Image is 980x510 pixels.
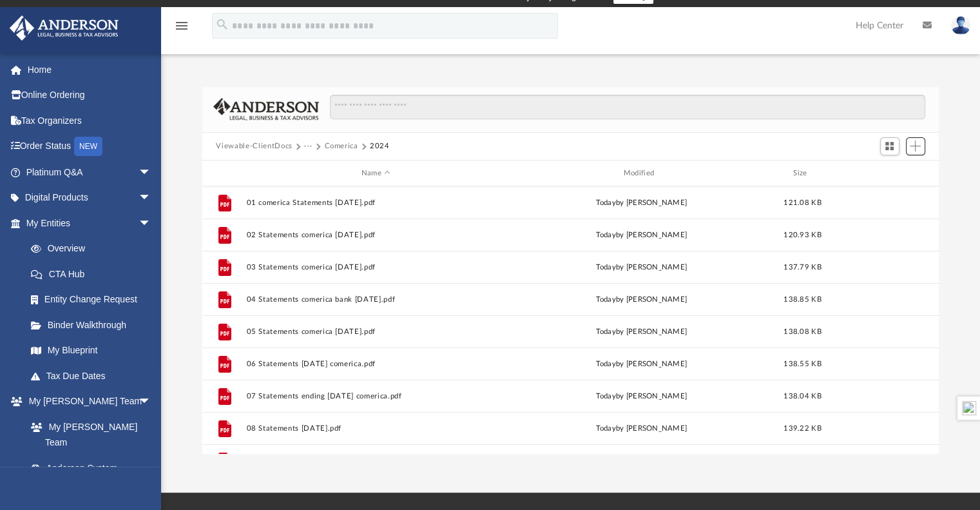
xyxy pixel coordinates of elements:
[9,83,171,108] a: Online Ordering
[9,57,171,83] a: Home
[304,141,312,152] button: ···
[174,25,189,34] a: menu
[246,263,506,271] button: 03 Statements comerica [DATE].pdf
[834,168,924,179] div: id
[595,360,615,368] span: today
[245,168,505,179] div: Name
[783,231,821,239] span: 120.93 KB
[9,389,164,415] a: My [PERSON_NAME] Teamarrow_drop_down
[370,141,390,152] button: 2024
[512,358,771,370] div: by [PERSON_NAME]
[216,141,292,152] button: Viewable-ClientDocs
[324,141,358,152] button: Comerica
[595,199,615,206] span: today
[783,199,821,206] span: 121.08 KB
[174,18,189,34] i: menu
[139,159,164,186] span: arrow_drop_down
[595,296,615,303] span: today
[595,328,615,335] span: today
[9,133,171,160] a: Order StatusNEW
[595,425,615,432] span: today
[9,159,171,185] a: Platinum Q&Aarrow_drop_down
[18,338,164,364] a: My Blueprint
[512,197,771,209] div: by [PERSON_NAME]
[246,360,506,368] button: 06 Statements [DATE] comerica.pdf
[246,295,506,304] button: 04 Statements comerica bank [DATE].pdf
[512,423,771,435] div: by [PERSON_NAME]
[18,261,171,287] a: CTA Hub
[512,326,771,338] div: by [PERSON_NAME]
[783,328,821,335] span: 138.08 KB
[246,424,506,433] button: 08 Statements [DATE].pdf
[215,17,229,32] i: search
[139,185,164,211] span: arrow_drop_down
[18,455,164,481] a: Anderson System
[783,264,821,271] span: 137.79 KB
[74,137,102,156] div: NEW
[18,363,171,389] a: Tax Due Dates
[18,236,171,262] a: Overview
[595,393,615,400] span: today
[511,168,771,179] div: Modified
[783,425,821,432] span: 139.22 KB
[783,360,821,368] span: 138.55 KB
[595,231,615,239] span: today
[18,312,171,338] a: Binder Walkthrough
[139,389,164,415] span: arrow_drop_down
[906,137,925,155] button: Add
[18,287,171,313] a: Entity Change Request
[18,414,158,455] a: My [PERSON_NAME] Team
[246,328,506,336] button: 05 Statements comerica [DATE].pdf
[207,168,240,179] div: id
[951,16,970,35] img: User Pic
[512,230,771,241] div: by [PERSON_NAME]
[880,137,899,155] button: Switch to Grid View
[776,168,828,179] div: Size
[783,393,821,400] span: 138.04 KB
[246,392,506,400] button: 07 Statements ending [DATE] comerica.pdf
[139,210,164,237] span: arrow_drop_down
[512,262,771,273] div: by [PERSON_NAME]
[595,264,615,271] span: today
[783,296,821,303] span: 138.85 KB
[6,15,122,41] img: Anderson Advisors Platinum Portal
[512,294,771,306] div: by [PERSON_NAME]
[246,231,506,239] button: 02 Statements comerica [DATE].pdf
[9,185,171,211] a: Digital Productsarrow_drop_down
[512,391,771,402] div: by [PERSON_NAME]
[330,95,925,119] input: Search files and folders
[9,108,171,133] a: Tax Organizers
[202,186,939,453] div: grid
[246,199,506,207] button: 01 comerica Statements [DATE].pdf
[9,210,171,236] a: My Entitiesarrow_drop_down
